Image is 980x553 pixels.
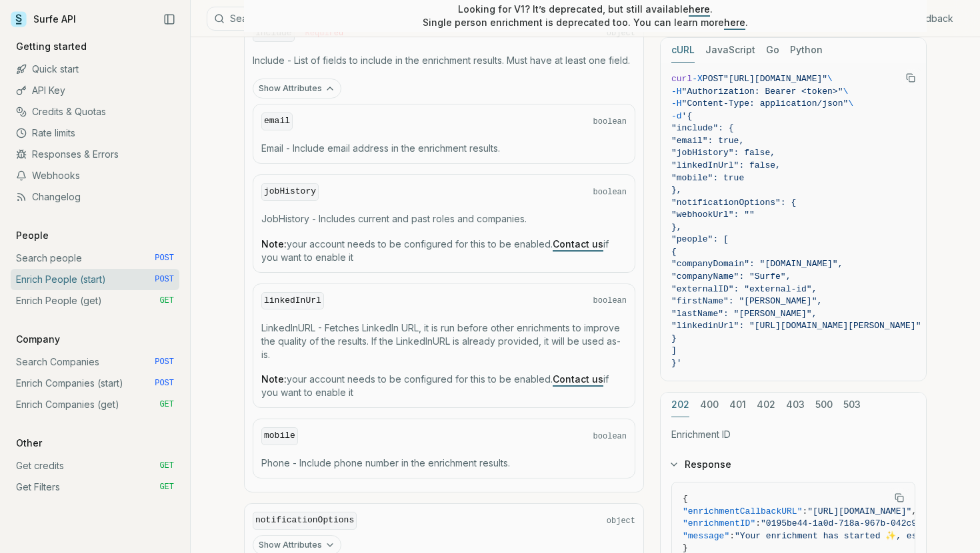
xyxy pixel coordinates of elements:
span: GET [159,295,174,306]
span: "externalID": "external-id", [671,284,817,294]
button: Show Attributes [253,79,341,98]
button: JavaScript [705,38,755,63]
a: Credits & Quotas [11,101,179,122]
button: 202 [671,393,689,417]
button: 403 [786,393,805,417]
span: , [911,506,917,516]
a: Enrich Companies (start) POST [11,373,179,394]
button: 402 [757,393,775,417]
button: Go [766,38,779,63]
span: POST [155,253,174,264]
span: }' [671,358,682,368]
span: : [729,531,735,541]
a: Responses & Errors [11,144,179,165]
span: "webhookUrl": "" [671,210,755,220]
a: Get Filters GET [11,476,179,498]
a: API Key [11,80,179,101]
p: your account needs to be configured for this to be enabled. if you want to enable it [261,238,627,264]
button: Collapse Sidebar [159,9,179,29]
span: "include": { [671,123,734,133]
span: "message" [683,531,729,541]
span: { [683,494,688,504]
span: "0195be44-1a0d-718a-967b-042c9d17ffd7" [761,518,958,528]
span: "lastName": "[PERSON_NAME]", [671,309,817,319]
p: JobHistory - Includes current and past roles and companies. [261,212,627,226]
button: 400 [700,393,719,417]
p: Other [11,437,47,450]
span: { [671,247,677,257]
a: Enrich People (start) POST [11,269,179,290]
span: -d [671,111,682,121]
code: mobile [261,427,298,445]
button: cURL [671,38,695,63]
a: Search people POST [11,248,179,269]
a: here [689,3,710,15]
span: curl [671,74,692,84]
code: notificationOptions [253,512,357,530]
span: \ [827,74,833,84]
span: "[URL][DOMAIN_NAME]" [723,74,827,84]
span: "people": [ [671,234,729,244]
span: -H [671,98,682,108]
span: \ [848,98,853,108]
span: boolean [593,295,627,306]
span: "enrichmentCallbackURL" [683,506,802,516]
a: Get credits GET [11,455,179,476]
span: }, [671,222,682,232]
p: Looking for V1? It’s deprecated, but still available . Single person enrichment is deprecated too... [423,3,748,29]
a: Enrich People (get) GET [11,290,179,311]
span: POST [155,378,174,389]
span: GET [159,399,174,410]
button: 503 [843,393,861,417]
code: jobHistory [261,183,319,201]
a: Rate limits [11,122,179,144]
p: your account needs to be configured for this to be enabled. if you want to enable it [261,373,627,399]
span: -X [692,74,703,84]
span: GET [159,461,174,471]
span: \ [843,87,848,96]
span: : [802,506,807,516]
span: : [755,518,761,528]
a: Surfe API [11,9,76,29]
button: Response [661,447,926,482]
p: Email - Include email address in the enrichment results. [261,142,627,155]
span: "jobHistory": false, [671,148,775,158]
span: } [671,333,677,343]
button: 500 [815,393,833,417]
button: 401 [729,393,746,417]
span: boolean [593,116,627,127]
span: ] [671,345,677,355]
span: '{ [682,111,693,121]
span: "linkedInUrl": false, [671,160,781,170]
a: Search Companies POST [11,351,179,373]
strong: Note: [261,238,287,250]
a: Enrich Companies (get) GET [11,394,179,415]
code: linkedInUrl [261,292,324,310]
p: LinkedInURL - Fetches LinkedIn URL, it is run before other enrichments to improve the quality of ... [261,321,627,361]
span: "enrichmentID" [683,518,755,528]
p: Company [11,333,65,346]
a: Webhooks [11,165,179,186]
span: "[URL][DOMAIN_NAME]" [807,506,911,516]
p: People [11,229,54,242]
p: Getting started [11,40,92,53]
a: here [724,17,745,28]
code: email [261,112,293,130]
span: "Authorization: Bearer <token>" [682,87,843,96]
span: }, [671,185,682,195]
p: Include - List of fields to include in the enrichment results. Must have at least one field. [253,54,635,67]
span: "linkedinUrl": "[URL][DOMAIN_NAME][PERSON_NAME]" [671,321,921,331]
span: POST [703,74,723,84]
a: Contact us [553,238,603,250]
span: "companyDomain": "[DOMAIN_NAME]", [671,259,843,269]
span: -H [671,87,682,96]
span: "Content-Type: application/json" [682,98,849,108]
button: Copy Text [889,488,909,508]
button: Python [790,38,823,63]
button: Copy Text [901,68,921,88]
p: Phone - Include phone number in the enrichment results. [261,457,627,470]
span: "companyName": "Surfe", [671,272,791,281]
a: Changelog [11,186,179,208]
span: } [683,543,688,553]
span: "mobile": true [671,173,744,183]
